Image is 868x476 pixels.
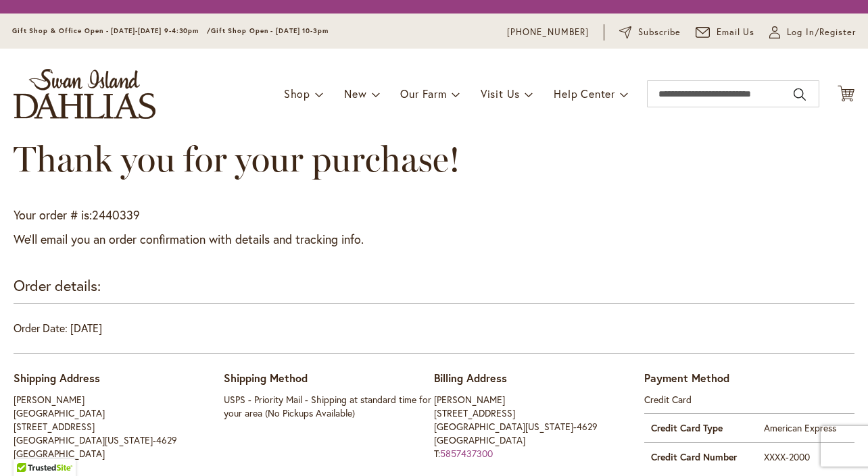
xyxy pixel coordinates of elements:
span: Subscribe [638,26,681,39]
th: Credit Card Number [644,442,757,471]
span: Our Farm [400,86,446,101]
a: Log In/Register [769,26,856,39]
strong: Order details: [14,275,101,295]
address: [PERSON_NAME] [STREET_ADDRESS] [GEOGRAPHIC_DATA][US_STATE]-4629 [GEOGRAPHIC_DATA] T: [434,393,644,460]
span: 2440339 [92,207,140,223]
p: We'll email you an order confirmation with details and tracking info. [14,231,854,248]
address: [PERSON_NAME] [GEOGRAPHIC_DATA] [STREET_ADDRESS] [GEOGRAPHIC_DATA][US_STATE]-4629 [GEOGRAPHIC_DAT... [14,393,224,474]
td: American Express [757,413,854,442]
span: Payment Method [644,371,729,385]
span: Help Center [554,86,615,101]
span: Gift Shop Open - [DATE] 10-3pm [211,26,329,35]
span: Email Us [717,26,755,39]
span: Log In/Register [787,26,856,39]
th: Credit Card Type [644,413,757,442]
p: Your order # is: [14,207,854,224]
span: Visit Us [481,86,520,101]
a: 5857437300 [440,447,493,460]
dt: Credit Card [644,393,854,406]
a: [PHONE_NUMBER] [507,26,589,39]
span: Shipping Address [14,371,100,385]
span: Billing Address [434,371,507,385]
div: USPS - Priority Mail - Shipping at standard time for your area (No Pickups Available) [224,393,434,420]
span: Shop [284,86,310,101]
span: Shipping Method [224,371,308,385]
iframe: Launch Accessibility Center [10,428,48,466]
span: Gift Shop & Office Open - [DATE]-[DATE] 9-4:30pm / [12,26,211,35]
a: Subscribe [619,26,681,39]
span: New [344,86,366,101]
a: store logo [14,69,155,119]
a: Email Us [696,26,755,39]
button: Search [794,84,806,105]
span: Thank you for your purchase! [14,138,460,180]
td: XXXX-2000 [757,442,854,471]
div: Order Date: [DATE] [14,321,854,354]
